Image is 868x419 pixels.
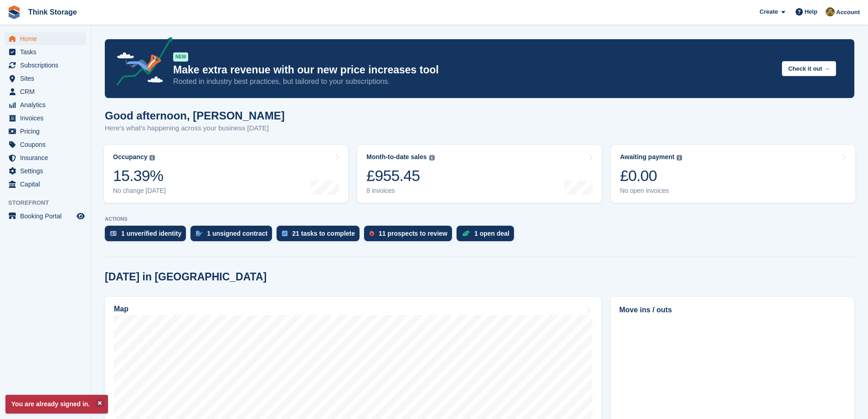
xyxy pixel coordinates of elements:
div: 11 prospects to review [379,230,447,237]
p: You are already signed in. [5,395,108,414]
h2: [DATE] in [GEOGRAPHIC_DATA] [105,271,267,283]
span: Subscriptions [20,59,75,72]
a: menu [5,138,86,151]
span: Account [836,8,860,17]
a: menu [5,32,86,45]
span: Capital [20,178,75,191]
a: 11 prospects to review [364,226,457,246]
a: menu [5,59,86,72]
span: Tasks [20,46,75,58]
img: stora-icon-8386f47178a22dfd0bd8f6a31ec36ba5ce8667c1dd55bd0f319d3a0aa187defe.svg [7,5,21,19]
a: Preview store [75,211,86,222]
span: Insurance [20,151,75,164]
a: menu [5,165,86,177]
img: verify_identity-adf6edd0f0f0b5bbfe63781bf79b02c33cf7c696d77639b501bdc392416b5a36.svg [110,231,117,236]
img: Gavin Mackie [826,7,835,16]
div: Awaiting payment [620,153,675,161]
a: menu [5,178,86,191]
h1: Good afternoon, [PERSON_NAME] [105,109,285,122]
a: 21 tasks to complete [277,226,364,246]
a: menu [5,46,86,58]
span: CRM [20,85,75,98]
h2: Map [114,305,128,313]
a: Occupancy 15.39% No change [DATE] [104,145,348,203]
div: Occupancy [113,153,147,161]
span: Pricing [20,125,75,138]
a: menu [5,98,86,111]
img: deal-1b604bf984904fb50ccaf53a9ad4b4a5d6e5aea283cecdc64d6e3604feb123c2.svg [462,230,470,237]
a: Awaiting payment £0.00 No open invoices [611,145,855,203]
img: prospect-51fa495bee0391a8d652442698ab0144808aea92771e9ea1ae160a38d050c398.svg [370,231,374,236]
h2: Move ins / outs [619,305,846,316]
a: menu [5,85,86,98]
a: Think Storage [25,5,81,20]
a: menu [5,151,86,164]
div: No open invoices [620,187,683,195]
img: price-adjustments-announcement-icon-8257ccfd72463d97f412b2fc003d46551f7dbcb40ab6d574587a9cd5c0d94... [109,37,173,89]
span: Help [805,7,817,16]
img: icon-info-grey-7440780725fd019a000dd9b08b2336e03edf1995a4989e88bcd33f0948082b44.svg [677,155,682,160]
a: menu [5,210,86,222]
button: Check it out → [782,61,836,76]
span: Analytics [20,98,75,111]
img: icon-info-grey-7440780725fd019a000dd9b08b2336e03edf1995a4989e88bcd33f0948082b44.svg [429,155,435,160]
a: 1 unverified identity [105,226,190,246]
div: £955.45 [366,166,434,185]
div: NEW [173,52,188,62]
div: 21 tasks to complete [292,230,355,237]
span: Storefront [8,198,91,207]
span: Invoices [20,112,75,124]
span: Coupons [20,138,75,151]
div: 8 invoices [366,187,434,195]
p: Make extra revenue with our new price increases tool [173,63,775,77]
div: 15.39% [113,166,166,185]
a: Month-to-date sales £955.45 8 invoices [357,145,601,203]
p: Rooted in industry best practices, but tailored to your subscriptions. [173,77,775,87]
img: contract_signature_icon-13c848040528278c33f63329250d36e43548de30e8caae1d1a13099fd9432cc5.svg [196,231,202,236]
span: Sites [20,72,75,85]
a: menu [5,112,86,124]
img: icon-info-grey-7440780725fd019a000dd9b08b2336e03edf1995a4989e88bcd33f0948082b44.svg [149,155,155,160]
a: menu [5,72,86,85]
div: 1 unsigned contract [207,230,267,237]
span: Create [760,7,778,16]
div: Month-to-date sales [366,153,426,161]
div: 1 open deal [474,230,509,237]
div: 1 unverified identity [121,230,181,237]
span: Booking Portal [20,210,75,222]
img: task-75834270c22a3079a89374b754ae025e5fb1db73e45f91037f5363f120a921f8.svg [282,231,288,236]
div: No change [DATE] [113,187,166,195]
span: Settings [20,165,75,177]
p: Here's what's happening across your business [DATE] [105,123,285,134]
a: 1 unsigned contract [190,226,277,246]
div: £0.00 [620,166,683,185]
a: menu [5,125,86,138]
span: Home [20,32,75,45]
p: ACTIONS [105,216,854,222]
a: 1 open deal [457,226,519,246]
